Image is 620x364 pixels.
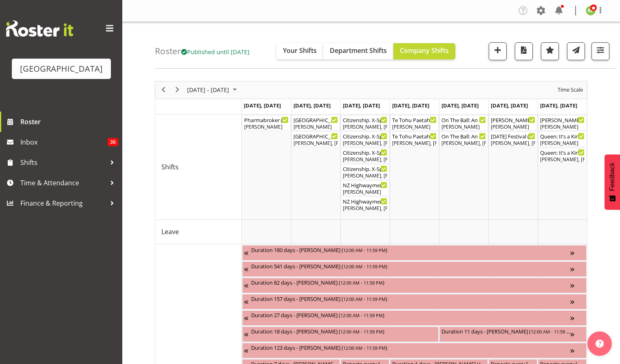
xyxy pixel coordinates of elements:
div: Duration 123 days - [PERSON_NAME] ( ) [251,343,570,351]
div: Shifts"s event - Te Tohu Paetahi - Whānau Evening. FOHM Shift Begin From Thursday, October 16, 20... [390,115,439,131]
span: Department Shifts [330,46,387,55]
div: [PERSON_NAME] & Job Wedding Cargo Shed ( ) [491,116,535,124]
div: Shifts"s event - Pharmabroker Begin From Monday, October 13, 2025 at 4:00:00 PM GMT+13:00 Ends At... [242,115,291,131]
div: [GEOGRAPHIC_DATA] [20,63,103,75]
div: Citizenship. X-Space ( ) [343,132,387,140]
span: [DATE], [DATE] [343,102,380,109]
div: Shifts"s event - Citizenship. X-Space Begin From Wednesday, October 15, 2025 at 9:30:00 AM GMT+13... [341,132,389,147]
div: Shifts"s event - Queen: It’s a Kinda Magic 2025 FOHM shift Begin From Sunday, October 19, 2025 at... [538,132,587,147]
button: Add a new shift [489,42,507,60]
span: 12:00 AM - 11:59 PM [343,247,386,253]
span: 12:00 AM - 11:59 PM [343,296,386,302]
span: 36 [108,138,118,146]
div: Citizenship. X-Space. FOHM ( ) [343,116,387,124]
div: previous period [157,81,170,99]
span: [DATE], [DATE] [491,102,528,109]
div: [PERSON_NAME] [293,123,338,131]
span: Published until [DATE] [181,48,249,56]
div: Unavailability"s event - Duration 11 days - Valerie Donaldson Begin From Friday, October 17, 2025... [439,327,587,342]
span: Shifts [20,156,106,169]
span: 12:00 AM - 11:59 PM [340,328,383,335]
span: Shifts [161,162,179,172]
span: [DATE], [DATE] [392,102,429,109]
div: Shifts"s event - Mount Maunganui College Arts Awards. FOHM Shift Begin From Tuesday, October 14, ... [291,115,340,131]
span: [DATE], [DATE] [293,102,331,109]
div: [PERSON_NAME], [PERSON_NAME], [PERSON_NAME], [PERSON_NAME], [PERSON_NAME], [PERSON_NAME], [PERSON... [540,156,585,163]
div: [PERSON_NAME], [PERSON_NAME] [491,140,535,147]
div: Shifts"s event - On The Ball: An evening with Sir Wayne Smith FOHM shift Begin From Friday, Octob... [439,115,488,131]
span: [DATE], [DATE] [244,102,281,109]
div: [PERSON_NAME] [491,123,535,131]
div: [PERSON_NAME], [PERSON_NAME], [PERSON_NAME], [PERSON_NAME], [PERSON_NAME], [PERSON_NAME], [PERSON... [293,140,338,147]
td: Shifts resource [155,114,242,220]
span: Leave [161,227,179,237]
td: Leave resource [155,220,242,244]
div: Te Tohu Paetahi - Whānau Evening. FOHM Shift ( ) [392,116,437,124]
div: [PERSON_NAME], [PERSON_NAME] [343,156,387,163]
div: Shifts"s event - NZ Highwaymen Begin From Wednesday, October 15, 2025 at 6:00:00 PM GMT+13:00 End... [341,197,389,212]
div: Shifts"s event - Queen: It’s a Kinda Magic 2025 Begin From Sunday, October 19, 2025 at 5:00:00 PM... [538,148,587,163]
span: Roster [20,116,118,128]
div: Shifts"s event - Abigail & Job Wedding Cargo Shed Begin From Saturday, October 18, 2025 at 10:45:... [489,115,537,131]
div: [DATE] Festival ( ) [491,132,535,140]
button: Feedback - Show survey [605,154,620,210]
div: Shifts"s event - Diwali Festival Begin From Saturday, October 18, 2025 at 2:00:00 PM GMT+13:00 En... [489,132,537,147]
div: Citizenship. X-Space .PM ( ) [343,164,387,173]
span: Time & Attendance [20,177,106,189]
div: Duration 27 days - [PERSON_NAME] ( ) [251,311,570,319]
button: Time Scale [556,85,585,95]
div: Unavailability"s event - Duration 18 days - Renée Hewitt Begin From Sunday, September 28, 2025 at... [242,327,439,342]
div: Pharmabroker ( ) [244,116,289,124]
div: [PERSON_NAME], [PERSON_NAME], [PERSON_NAME] [343,140,387,147]
span: Inbox [20,136,108,148]
div: [PERSON_NAME] & Job Wedding Pack out Cargo Shed ( ) [540,116,585,124]
img: Rosterit website logo [6,20,73,37]
button: Department Shifts [323,43,393,59]
div: Unavailability"s event - Duration 157 days - Ailie Rundle Begin From Wednesday, September 24, 202... [242,294,587,309]
div: Duration 11 days - [PERSON_NAME] ( ) [441,327,570,335]
button: Filter Shifts [591,42,609,60]
div: [PERSON_NAME] [343,189,387,196]
div: On The Ball: An evening with [PERSON_NAME] ( ) [441,132,486,140]
div: Shifts"s event - Citizenship. X-Space. FOHM Begin From Wednesday, October 15, 2025 at 8:30:00 AM ... [341,115,389,131]
div: Te Tohu Paetahi - Whānau Evening ( ) [392,132,437,140]
div: Unavailability"s event - Duration 27 days - Caro Richards Begin From Saturday, September 27, 2025... [242,310,587,326]
div: NZ Highwaymen. FOHM Shift ( ) [343,181,387,189]
div: next period [170,81,184,99]
div: Queen: It’s a Kinda Magic 2025 FOHM shift ( ) [540,132,585,140]
div: Shifts"s event - On The Ball: An evening with Sir Wayne Smith Begin From Friday, October 17, 2025... [439,132,488,147]
div: [PERSON_NAME] [392,123,437,131]
span: Your Shifts [283,46,317,55]
div: [PERSON_NAME] [441,123,486,131]
div: [PERSON_NAME], [PERSON_NAME], [PERSON_NAME], [PERSON_NAME], [PERSON_NAME], [PERSON_NAME], [PERSON... [343,205,387,212]
div: Shifts"s event - Citizenship. X-Space. FOHM. PM Begin From Wednesday, October 15, 2025 at 2:00:00... [341,148,389,163]
div: On The Ball: An evening with [PERSON_NAME] FOHM shift ( ) [441,116,486,124]
span: Company Shifts [400,46,449,55]
img: help-xxl-2.png [596,340,604,348]
div: [PERSON_NAME] [540,140,585,147]
div: Unavailability"s event - Duration 541 days - Thomas Bohanna Begin From Tuesday, July 8, 2025 at 1... [242,261,587,277]
div: Unavailability"s event - Duration 180 days - Katrina Luca Begin From Friday, July 4, 2025 at 12:0... [242,245,587,261]
img: richard-freeman9074.jpg [586,6,596,15]
div: NZ Highwaymen ( ) [343,197,387,205]
div: Shifts"s event - Citizenship. X-Space .PM Begin From Wednesday, October 15, 2025 at 2:00:00 PM GM... [341,164,389,180]
div: [PERSON_NAME], [PERSON_NAME], [PERSON_NAME] [343,172,387,180]
span: 12:00 AM - 11:59 PM [343,344,386,351]
div: Duration 157 days - [PERSON_NAME] ( ) [251,294,570,303]
button: Send a list of all shifts for the selected filtered period to all rostered employees. [567,42,585,60]
span: [DATE], [DATE] [441,102,479,109]
div: Duration 82 days - [PERSON_NAME] ( ) [251,278,570,286]
button: October 2025 [186,85,240,95]
span: 12:00 AM - 11:59 PM [340,312,383,318]
div: [PERSON_NAME] [540,123,585,131]
div: [PERSON_NAME], [PERSON_NAME] [343,123,387,131]
div: Duration 18 days - [PERSON_NAME] ( ) [251,327,437,335]
span: Feedback [609,162,616,191]
div: [PERSON_NAME], [PERSON_NAME], [PERSON_NAME], [PERSON_NAME], [PERSON_NAME], [PERSON_NAME], [PERSON... [392,140,437,147]
div: [GEOGRAPHIC_DATA] Arts Awards. FOHM Shift ( ) [293,116,338,124]
div: Queen: It’s a Kinda Magic 2025 ( ) [540,148,585,156]
span: [DATE] - [DATE] [186,85,230,95]
span: 12:00 AM - 11:59 PM [343,263,386,270]
button: Next [172,85,183,95]
div: Shifts"s event - Abigail & Job Wedding Pack out Cargo Shed Begin From Sunday, October 19, 2025 at... [538,115,587,131]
